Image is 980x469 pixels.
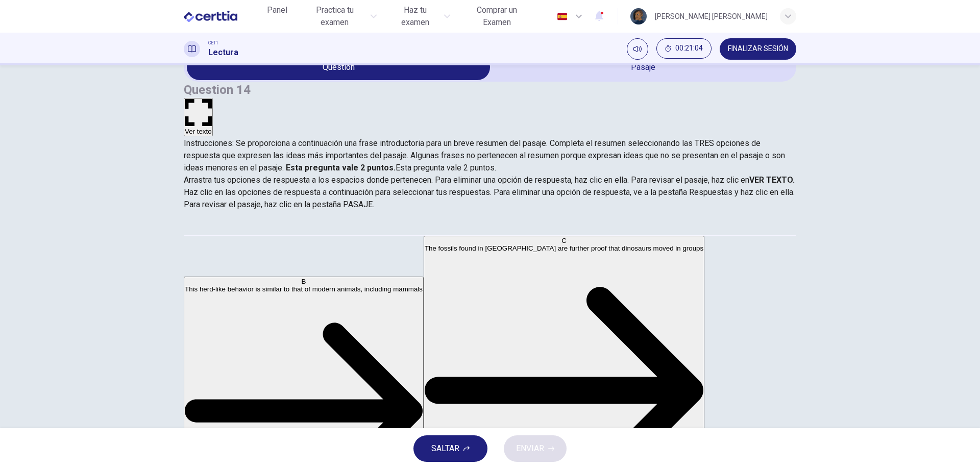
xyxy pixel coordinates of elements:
[655,10,768,22] div: [PERSON_NAME] [PERSON_NAME]
[389,4,440,29] span: Haz tu examen
[462,4,531,29] span: Comprar un Examen
[458,1,535,32] button: Comprar un Examen
[184,211,796,235] div: Choose test type tabs
[627,38,648,60] div: Silenciar
[431,441,459,456] span: SALTAR
[298,1,381,32] button: Practica tu examen
[302,4,368,29] span: Practica tu examen
[261,1,293,19] button: Panel
[425,244,703,252] span: The fossils found in [GEOGRAPHIC_DATA] are further proof that dinosaurs moved in groups
[728,45,788,53] span: FINALIZAR SESIÓN
[630,8,647,24] img: Profile picture
[185,285,423,293] span: This herd-like behavior is similar to that of modern animals, including mammals
[208,46,238,59] h1: Lectura
[184,6,261,27] a: CERTTIA logo
[184,138,785,172] span: Instrucciones: Se proporciona a continuación una frase introductoria para un breve resumen del pa...
[184,6,237,27] img: CERTTIA logo
[656,38,712,59] button: 00:21:04
[284,163,396,172] strong: Esta pregunta vale 2 puntos.
[185,278,423,285] div: B
[556,13,569,20] img: es
[184,186,796,211] p: Haz clic en las opciones de respuesta a continuación para seleccionar tus respuestas. Para elimin...
[425,237,703,244] div: C
[749,175,795,185] strong: VER TEXTO.
[184,98,213,136] button: Ver texto
[720,38,796,60] button: FINALIZAR SESIÓN
[396,163,496,172] span: Esta pregunta vale 2 puntos.
[413,435,487,462] button: SALTAR
[656,38,712,60] div: Ocultar
[385,1,454,32] button: Haz tu examen
[184,174,796,186] p: Arrastra tus opciones de respuesta a los espacios donde pertenecen. Para eliminar una opción de r...
[208,39,218,46] span: CET1
[184,82,796,98] h4: Question 14
[261,1,293,32] a: Panel
[267,4,287,16] span: Panel
[675,44,703,53] span: 00:21:04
